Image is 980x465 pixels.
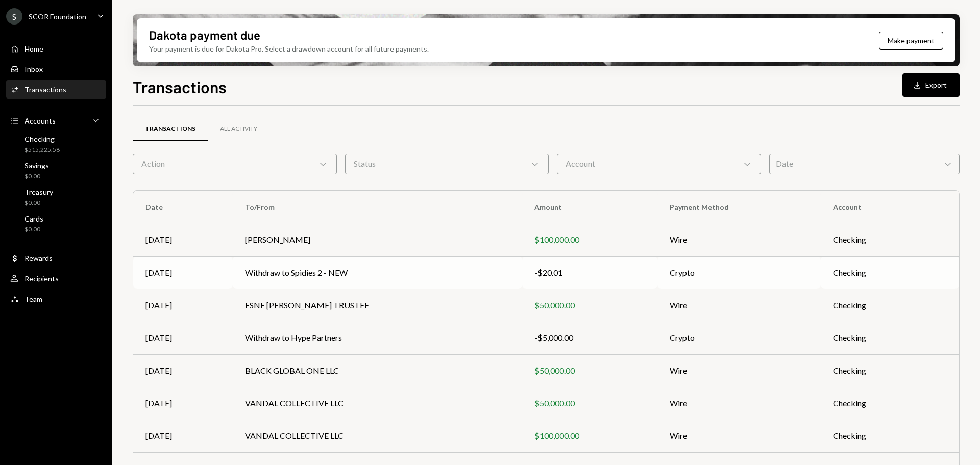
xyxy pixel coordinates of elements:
[133,116,208,142] a: Transactions
[821,224,959,256] td: Checking
[6,132,106,156] a: Checking$515,225.58
[233,224,522,256] td: [PERSON_NAME]
[522,191,657,224] th: Amount
[24,172,49,181] div: $0.00
[534,299,645,311] div: $50,000.00
[657,289,821,322] td: Wire
[657,354,821,387] td: Wire
[24,188,53,197] div: Treasury
[24,295,42,303] div: Team
[6,80,106,99] a: Transactions
[821,322,959,354] td: Checking
[6,211,106,236] a: Cards$0.00
[145,266,220,279] div: [DATE]
[24,135,60,143] div: Checking
[145,125,195,133] div: Transactions
[821,387,959,420] td: Checking
[133,77,227,97] h1: Transactions
[233,420,522,452] td: VANDAL COLLECTIVE LLC
[6,158,106,183] a: Savings$0.00
[6,185,106,209] a: Treasury$0.00
[6,289,106,308] a: Team
[133,154,337,174] div: Action
[233,191,522,224] th: To/From
[24,214,43,223] div: Cards
[233,354,522,387] td: BLACK GLOBAL ONE LLC
[6,269,106,287] a: Recipients
[233,322,522,354] td: Withdraw to Hype Partners
[29,12,86,21] div: SCOR Foundation
[657,387,821,420] td: Wire
[534,332,645,344] div: -$5,000.00
[821,289,959,322] td: Checking
[821,354,959,387] td: Checking
[821,256,959,289] td: Checking
[145,430,220,442] div: [DATE]
[24,199,53,207] div: $0.00
[220,125,257,133] div: All Activity
[657,224,821,256] td: Wire
[6,249,106,267] a: Rewards
[24,65,43,74] div: Inbox
[821,191,959,224] th: Account
[145,364,220,377] div: [DATE]
[657,420,821,452] td: Wire
[902,73,960,97] button: Export
[233,387,522,420] td: VANDAL COLLECTIVE LLC
[6,60,106,78] a: Inbox
[769,154,960,174] div: Date
[24,85,66,94] div: Transactions
[24,44,43,53] div: Home
[534,364,645,377] div: $50,000.00
[24,254,53,262] div: Rewards
[657,322,821,354] td: Crypto
[657,256,821,289] td: Crypto
[345,154,549,174] div: Status
[534,266,645,279] div: -$20.01
[24,274,59,283] div: Recipients
[145,234,220,246] div: [DATE]
[149,43,429,54] div: Your payment is due for Dakota Pro. Select a drawdown account for all future payments.
[534,397,645,409] div: $50,000.00
[657,191,821,224] th: Payment Method
[24,225,43,234] div: $0.00
[821,420,959,452] td: Checking
[6,111,106,130] a: Accounts
[24,116,56,125] div: Accounts
[145,299,220,311] div: [DATE]
[6,39,106,58] a: Home
[149,27,260,43] div: Dakota payment due
[24,145,60,154] div: $515,225.58
[133,191,233,224] th: Date
[534,234,645,246] div: $100,000.00
[233,256,522,289] td: Withdraw to Spidies 2 - NEW
[208,116,269,142] a: All Activity
[233,289,522,322] td: ESNE [PERSON_NAME] TRUSTEE
[879,32,943,50] button: Make payment
[145,397,220,409] div: [DATE]
[6,8,22,25] div: S
[557,154,761,174] div: Account
[145,332,220,344] div: [DATE]
[24,161,49,170] div: Savings
[534,430,645,442] div: $100,000.00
